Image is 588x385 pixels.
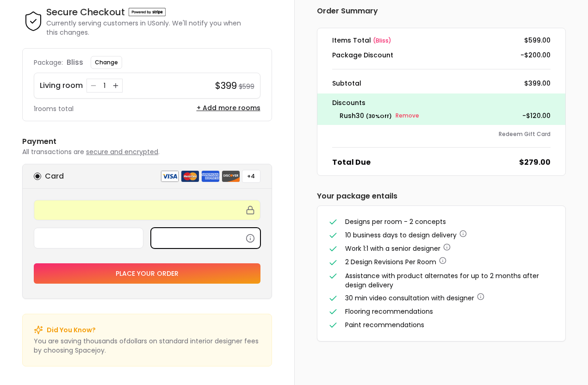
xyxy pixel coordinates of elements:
p: Package: [34,58,63,67]
dd: $399.00 [524,79,551,88]
div: 1 [100,81,109,90]
iframe: Secure expiration date input frame [40,234,137,242]
button: Place your order [34,263,260,284]
p: Discounts [332,97,551,108]
small: Remove [396,112,419,119]
dd: $279.00 [519,157,551,168]
button: + Add more rooms [197,103,260,112]
small: ( 30 % Off) [366,112,392,120]
h6: Payment [22,136,272,147]
span: 2 Design Revisions Per Room [345,257,436,267]
span: secure and encrypted [86,147,158,156]
img: visa [161,170,179,182]
h6: Your package entails [317,191,566,202]
dd: $599.00 [524,36,551,45]
p: - $120.00 [522,110,551,121]
dt: Package Discount [332,50,393,60]
button: +4 [242,170,260,183]
button: Change [91,56,122,69]
img: mastercard [181,170,199,182]
p: You are saving thousands of dollar s on standard interior designer fees by choosing Spacejoy. [34,336,260,355]
button: Increase quantity for Living room [111,81,120,90]
span: rush30 [340,111,364,120]
img: american express [201,170,220,182]
span: 30 min video consultation with designer [345,293,474,303]
span: Paint recommendations [345,320,424,329]
span: Work 1:1 with a senior designer [345,244,440,253]
span: Assistance with product alternates for up to 2 months after design delivery [345,271,539,290]
span: Flooring recommendations [345,307,433,316]
dt: Items Total [332,36,391,45]
iframe: Secure card number input frame [40,206,254,214]
small: $599 [239,82,254,91]
img: discover [222,170,240,182]
span: Designs per room - 2 concepts [345,217,446,226]
p: bliss [67,57,83,68]
h4: $399 [215,79,237,92]
h4: Secure Checkout [46,6,125,19]
p: Living room [40,80,83,91]
button: Redeem Gift Card [499,130,551,138]
p: All transactions are . [22,147,272,156]
button: Decrease quantity for Living room [89,81,98,90]
iframe: Secure CVC input frame [157,234,254,242]
h6: Order Summary [317,6,566,17]
span: 10 business days to design delivery [345,230,457,240]
dt: Subtotal [332,79,361,88]
span: ( bliss ) [373,37,391,44]
dt: Total Due [332,157,371,168]
p: Currently serving customers in US only. We'll notify you when this changes. [46,19,272,37]
p: Did You Know? [47,325,96,335]
h6: Card [45,171,64,182]
dd: -$200.00 [520,50,551,60]
img: Powered by stripe [129,8,166,16]
p: 1 rooms total [34,104,74,113]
